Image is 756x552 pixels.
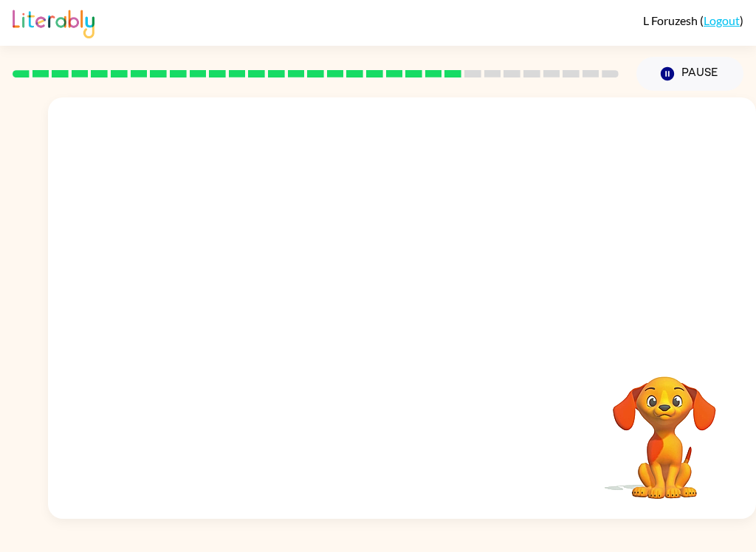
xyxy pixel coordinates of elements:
[636,57,743,91] button: Pause
[643,13,700,27] span: L Foruzesh
[591,353,738,501] video: Your browser must support playing .mp4 files to use Literably. Please try using another browser.
[13,6,94,38] img: Literably
[704,13,740,27] a: Logout
[643,13,743,27] div: ( )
